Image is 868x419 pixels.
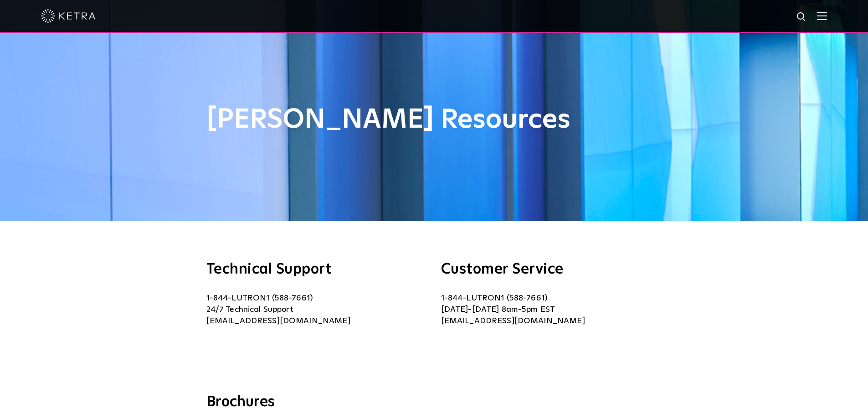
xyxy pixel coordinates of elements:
img: Hamburger%20Nav.svg [817,11,827,20]
p: 1-844-LUTRON1 (588-7661) 24/7 Technical Support [206,293,427,327]
a: [EMAIL_ADDRESS][DOMAIN_NAME] [206,317,350,325]
h3: Customer Service [441,262,662,277]
h1: [PERSON_NAME] Resources [206,105,662,135]
p: 1-844-LUTRON1 (588-7661) [DATE]-[DATE] 8am-5pm EST [EMAIL_ADDRESS][DOMAIN_NAME] [441,293,662,327]
img: search icon [796,11,807,23]
h3: Brochures [206,393,662,412]
h3: Technical Support [206,262,427,277]
img: ketra-logo-2019-white [41,9,96,23]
